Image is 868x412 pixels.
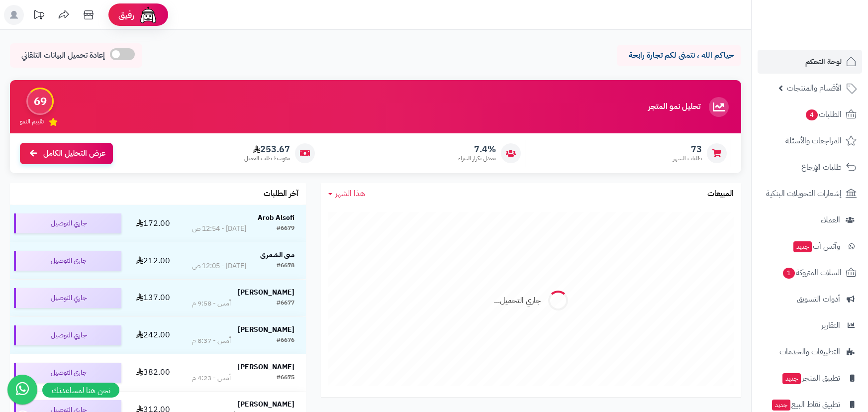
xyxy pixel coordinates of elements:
a: الطلبات4 [758,103,862,126]
img: ai-face.png [138,5,158,25]
a: أدوات التسويق [758,287,862,311]
div: جاري التوصيل [14,363,121,383]
div: #6675 [277,373,294,383]
div: جاري التحميل... [494,295,541,307]
td: 212.00 [125,242,181,279]
a: هذا الشهر [328,188,365,200]
td: 242.00 [125,317,181,354]
a: التقارير [758,313,862,337]
span: الطلبات [805,107,842,121]
strong: [PERSON_NAME] [238,399,294,410]
h3: آخر الطلبات [264,190,298,199]
div: جاري التوصيل [14,251,121,271]
span: تطبيق المتجر [781,371,840,385]
span: إعادة تحميل البيانات التلقائي [21,50,105,61]
strong: [PERSON_NAME] [238,287,294,298]
span: جديد [793,241,812,252]
span: العملاء [821,213,840,227]
a: تطبيق المتجرجديد [758,366,862,390]
span: متوسط طلب العميل [244,154,290,163]
div: [DATE] - 12:05 ص [192,261,246,271]
span: التطبيقات والخدمات [779,345,840,359]
div: #6678 [277,261,294,271]
strong: منى الشمرى [260,250,294,260]
span: تطبيق نقاط البيع [771,398,840,412]
strong: [PERSON_NAME] [238,324,294,335]
span: طلبات الشهر [673,154,702,163]
a: طلبات الإرجاع [758,155,862,179]
span: تقييم النمو [20,117,44,126]
span: المراجعات والأسئلة [785,134,842,148]
span: 4 [806,109,818,120]
span: التقارير [821,318,840,332]
div: جاري التوصيل [14,213,121,233]
a: المراجعات والأسئلة [758,129,862,153]
strong: Arob Alsofi [258,212,294,223]
a: إشعارات التحويلات البنكية [758,182,862,206]
span: جديد [772,400,790,411]
div: جاري التوصيل [14,325,121,345]
div: أمس - 9:58 م [192,299,231,309]
h3: المبيعات [707,190,734,199]
span: معدل تكرار الشراء [458,154,496,163]
div: #6679 [277,224,294,234]
h3: تحليل نمو المتجر [648,103,700,111]
span: هذا الشهر [335,188,365,200]
p: حياكم الله ، نتمنى لكم تجارة رابحة [624,50,734,61]
div: أمس - 8:37 م [192,336,231,346]
td: 382.00 [125,354,181,391]
div: #6677 [277,299,294,309]
span: 7.4% [458,144,496,155]
span: السلات المتروكة [782,266,842,280]
div: #6676 [277,336,294,346]
span: 1 [783,268,795,279]
span: 73 [673,144,702,155]
span: وآتس آب [792,239,840,253]
span: إشعارات التحويلات البنكية [766,187,842,201]
a: تحديثات المنصة [26,5,51,27]
span: الأقسام والمنتجات [787,81,842,95]
div: [DATE] - 12:54 ص [192,224,246,234]
div: جاري التوصيل [14,288,121,308]
span: رفيق [118,9,134,21]
strong: [PERSON_NAME] [238,362,294,372]
a: عرض التحليل الكامل [20,143,113,164]
span: طلبات الإرجاع [801,160,842,174]
span: 253.67 [244,144,290,155]
div: أمس - 4:23 م [192,373,231,383]
a: وآتس آبجديد [758,234,862,258]
span: أدوات التسويق [797,292,840,306]
span: عرض التحليل الكامل [43,148,105,159]
a: السلات المتروكة1 [758,261,862,285]
span: لوحة التحكم [805,55,842,69]
a: لوحة التحكم [758,50,862,74]
a: التطبيقات والخدمات [758,340,862,364]
td: 137.00 [125,280,181,316]
span: جديد [782,373,801,384]
td: 172.00 [125,205,181,242]
a: العملاء [758,208,862,232]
